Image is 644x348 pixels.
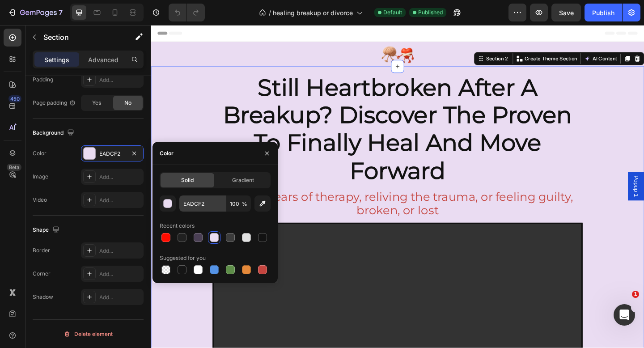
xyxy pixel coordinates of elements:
p: Section [43,32,117,42]
div: Shape [33,224,61,236]
span: Yes [92,99,101,107]
span: Solid [181,176,194,184]
div: Recent colors [160,222,195,230]
div: Color [160,149,174,157]
button: Publish [585,4,622,21]
span: Popup 1 [523,164,532,187]
div: Add... [99,293,141,301]
div: Section 2 [363,33,390,41]
div: Image [33,173,48,181]
div: Video [33,196,47,204]
p: years of therapy, reliving the trauma, or feeling guilty, broken, or lost [68,180,469,210]
span: Published [418,8,443,17]
iframe: Design area [151,25,644,348]
div: Add... [99,173,141,181]
p: Advanced [88,55,119,64]
button: Delete element [33,327,144,341]
div: Publish [592,8,614,17]
iframe: Intercom live chat [614,304,635,326]
div: Padding [33,76,53,84]
span: 1 [632,291,639,298]
p: Create Theme Section [407,33,464,41]
div: Undo/Redo [169,4,205,21]
div: Add... [99,270,141,278]
button: AI Content [470,31,509,42]
div: Suggested for you [160,254,206,262]
span: % [242,200,247,208]
button: Save [551,4,581,21]
span: Save [559,9,574,17]
p: 7 [59,7,63,18]
div: Background [33,127,76,139]
div: EADCF2 [99,150,125,158]
p: Settings [44,55,69,64]
span: / [269,8,271,17]
div: Add... [99,76,141,84]
span: No [124,99,131,107]
strong: without [78,179,127,195]
div: Shadow [33,293,53,301]
span: Default [383,8,402,17]
span: healing breakup or divorce [273,8,353,17]
div: Corner [33,270,51,278]
div: Page padding [33,99,76,107]
div: Add... [99,247,141,255]
div: Beta [7,164,21,171]
div: Border [33,246,50,255]
input: Eg: FFFFFF [179,195,226,212]
span: Gradient [232,176,254,184]
div: Color [33,149,47,157]
button: 7 [4,4,67,21]
strong: still heartbroken after a breakup? discover the proven to finally heal and move forward [79,53,458,174]
div: 450 [8,95,21,102]
div: Add... [99,196,141,204]
div: Delete element [64,329,113,340]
